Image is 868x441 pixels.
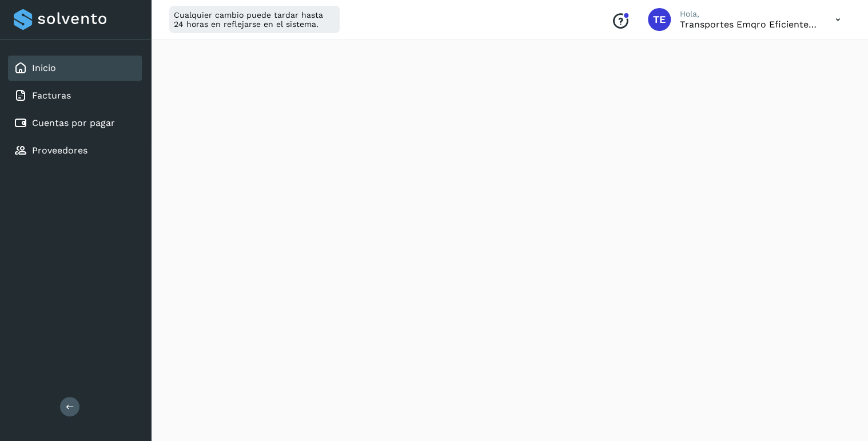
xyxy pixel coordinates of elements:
[32,117,115,128] a: Cuentas por pagar
[8,56,142,81] div: Inicio
[32,145,87,156] a: Proveedores
[680,9,817,19] p: Hola,
[169,6,340,33] div: Cualquier cambio puede tardar hasta 24 horas en reflejarse en el sistema.
[32,62,56,73] a: Inicio
[8,83,142,108] div: Facturas
[8,138,142,163] div: Proveedores
[32,90,71,101] a: Facturas
[8,111,142,136] div: Cuentas por pagar
[680,19,817,30] p: Transportes Emqro Eficientes SA de CV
